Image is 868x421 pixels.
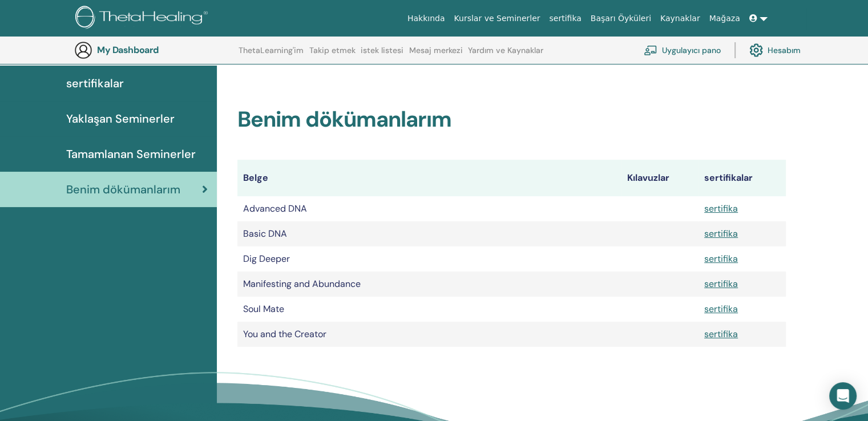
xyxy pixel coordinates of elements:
div: Open Intercom Messenger [829,382,857,410]
a: sertifika [704,303,738,315]
a: Takip etmek [309,46,356,64]
span: Benim dökümanlarım [66,181,180,198]
a: Hakkında [403,8,450,29]
a: sertifika [704,278,738,290]
td: Manifesting and Abundance [237,272,621,297]
th: Kılavuzlar [621,160,699,196]
span: sertifikalar [66,75,124,92]
a: sertifika [704,203,738,214]
a: sertifika [704,228,738,240]
img: chalkboard-teacher.svg [644,45,657,55]
a: Başarı Öyküleri [586,8,656,29]
a: sertifika [704,253,738,265]
h3: My Dashboard [97,44,211,55]
a: Mağaza [704,8,744,29]
th: sertifikalar [699,160,786,196]
a: sertifika [544,8,586,29]
span: Tamamlanan Seminerler [66,145,196,163]
a: Uygulayıcı pano [644,38,721,63]
span: Yaklaşan Seminerler [66,110,175,127]
a: Kurslar ve Seminerler [449,8,544,29]
td: Advanced DNA [237,196,621,221]
td: You and the Creator [237,322,621,347]
img: logo.png [75,6,212,31]
a: sertifika [704,328,738,340]
a: Mesaj merkezi [409,46,463,64]
h2: Benim dökümanlarım [237,107,786,133]
a: Kaynaklar [656,8,705,29]
img: generic-user-icon.jpg [74,41,92,59]
td: Dig Deeper [237,246,621,272]
a: Yardım ve Kaynaklar [468,46,543,64]
td: Soul Mate [237,297,621,322]
img: cog.svg [749,41,763,60]
a: istek listesi [361,46,403,64]
a: Hesabım [749,38,801,63]
td: Basic DNA [237,221,621,246]
th: Belge [237,160,621,196]
a: ThetaLearning'im [239,46,304,64]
